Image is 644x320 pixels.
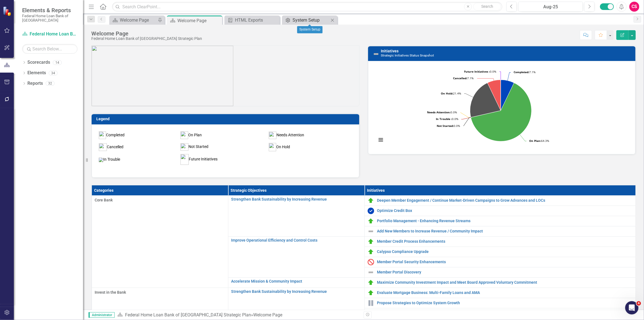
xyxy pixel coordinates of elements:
span: Search [481,4,493,9]
input: Search ClearPoint... [112,2,502,12]
a: Reports [27,80,43,87]
span: Elements & Reports [22,7,77,14]
td: Double-Click to Edit [92,195,228,288]
tspan: On Hold: [441,91,453,95]
div: Welcome Page [120,17,156,24]
tspan: In Trouble : [436,117,452,121]
div: Welcome Page [177,17,221,24]
img: mceclip3.png [99,143,107,151]
img: mceclip4.png [180,143,188,151]
div: System Setup [293,17,329,24]
td: Double-Click to Edit Right Click for Context Menu [228,277,365,288]
div: 14 [53,60,62,65]
tspan: Needs Attention: [427,110,451,114]
img: On Plan [368,290,374,296]
img: Cancelled [368,259,374,265]
img: mceclip0%20v5.png [99,131,106,139]
a: Strengthen Bank Sustainability by Increasing Revenue [231,197,362,201]
td: On Plan [179,129,267,142]
img: Not Defined [368,269,374,276]
div: System Setup [297,26,323,34]
div: Federal Home Loan Bank of [GEOGRAPHIC_DATA] Strategic Plan [91,37,202,41]
a: Improve Operational Efficiency and Control Costs [231,238,362,242]
img: Not Defined [368,228,374,235]
a: Strengthen Bank Sustainability by Increasing Revenue [231,290,362,294]
img: On Plan [368,279,374,286]
a: Elements [27,70,46,76]
a: Scorecards [27,59,50,66]
a: Welcome Page [111,17,156,24]
div: Aug-25 [520,4,581,10]
text: 21.4% [441,91,461,95]
td: Completed [97,129,179,142]
tspan: Future Initiatives : [464,70,490,73]
iframe: Intercom live chat [625,301,638,314]
button: Search [473,3,501,11]
img: mceclip0%20v6.png [180,154,189,165]
text: 0.0% [436,117,458,121]
small: Strategic Initiatives Status Snapshot [381,53,434,57]
img: On Plan [368,197,374,204]
img: On Plan [368,218,374,224]
td: Not Started [179,142,267,153]
text: 0.0% [464,70,496,73]
text: 64.3% [529,139,549,143]
img: On Hold [368,300,374,306]
a: HTML Exports [226,17,278,24]
text: 7.1% [514,70,536,74]
img: Not Defined [373,51,379,57]
input: Search Below... [22,44,77,54]
tspan: Cancelled: [453,76,467,80]
div: HTML Exports [235,17,278,24]
div: 32 [46,81,55,86]
small: Federal Home Loan Bank of [GEOGRAPHIC_DATA] [22,14,77,23]
a: System Setup [283,17,329,24]
a: Initiatives [381,49,399,53]
span: 4 [637,301,641,306]
text: 7.1% [453,76,474,80]
span: Administrator [89,312,115,318]
tspan: Completed: [514,70,529,74]
div: » [117,312,359,318]
img: On Plan [368,238,374,245]
h3: Legend [96,117,356,121]
path: Not Started, 0. [471,111,501,117]
span: Core Bank [95,197,225,203]
a: Accelerate Mission & Community Impact [231,279,362,283]
td: Cancelled [97,142,179,153]
button: View chart menu, Chart [377,136,385,144]
path: On Plan, 9. [471,83,531,141]
div: Chart. Highcharts interactive chart. [374,65,630,149]
tspan: On Plan: [529,139,541,143]
img: ClearPoint Strategy [3,6,12,16]
button: CS [629,2,639,12]
text: 0.0% [427,110,457,114]
button: Aug-25 [518,2,583,12]
div: 34 [49,71,58,75]
text: 0.0% [437,124,460,128]
img: mceclip2%20v3.png [269,132,276,139]
path: On Hold, 3. [470,83,501,117]
path: Cancelled, 1. [488,80,501,111]
path: Completed, 1. [501,80,514,111]
img: Completed [368,208,374,214]
a: Federal Home Loan Bank of [GEOGRAPHIC_DATA] Strategic Plan [22,31,77,37]
tspan: Not Started: [437,124,454,128]
svg: Interactive chart [374,65,628,149]
td: Double-Click to Edit Right Click for Context Menu [228,288,365,318]
span: Invest in the Bank [95,290,225,295]
td: Needs Attention [267,129,353,142]
img: mceclip0%20v7.png [99,158,103,162]
td: Future Initiatives [179,153,267,166]
div: Welcome Page [91,30,202,37]
img: On Plan [368,249,374,255]
td: On Hold [267,142,353,153]
img: mceclip1%20v3.png [180,131,188,139]
td: In Trouble [97,153,179,166]
td: Double-Click to Edit Right Click for Context Menu [228,195,365,236]
td: Double-Click to Edit Right Click for Context Menu [228,236,365,277]
img: mceclip5.png [269,143,276,151]
div: Welcome Page [253,312,282,318]
a: Federal Home Loan Bank of [GEOGRAPHIC_DATA] Strategic Plan [125,312,251,318]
